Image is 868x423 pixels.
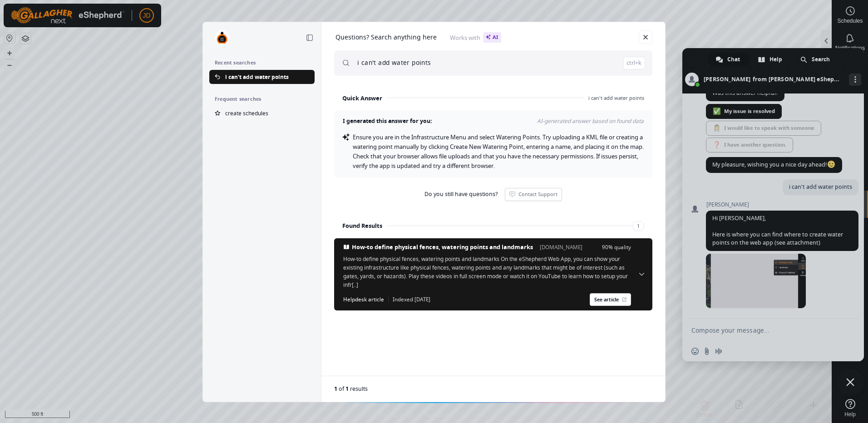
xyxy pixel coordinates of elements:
span: 1 [632,221,644,231]
span: AI [483,32,501,43]
input: What are you looking for? [357,50,645,76]
span: Works with [450,32,501,43]
span: i can't add water points [225,73,289,81]
a: See article [590,293,631,306]
h3: Found Results [342,221,382,231]
div: of results [334,385,649,392]
span: create schedules [225,109,268,117]
span: 90% quality [602,244,631,251]
span: 1 [345,385,349,393]
span: Do you still have questions? [424,191,498,198]
span: 1 [334,385,337,393]
h4: I generated this answer for you: [342,118,432,125]
span: i can't add water points [584,94,644,101]
h1: Questions? Search anything here [335,33,437,41]
a: Close [639,30,652,44]
span: Indexed [DATE] [388,295,430,304]
span: Ensure you are in the Infrastructure Menu and select Watering Points. Try uploading a KML file or... [353,133,645,170]
span: [DOMAIN_NAME] [540,243,582,251]
a: Contact Support [505,188,562,201]
h3: Quick Answer [342,93,382,103]
span: How-to define physical fences, watering points and landmarks On the eShepherd Web App, you can sh... [343,255,631,289]
a: Collapse sidebar [303,31,316,44]
h2: Recent searches [215,59,309,66]
span: Helpdesk article [343,295,384,304]
h2: Frequent searches [215,96,309,102]
span: AI-generated answer based on found data [432,118,644,125]
span: How-to define physical fences, watering points and landmarks [352,243,533,251]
